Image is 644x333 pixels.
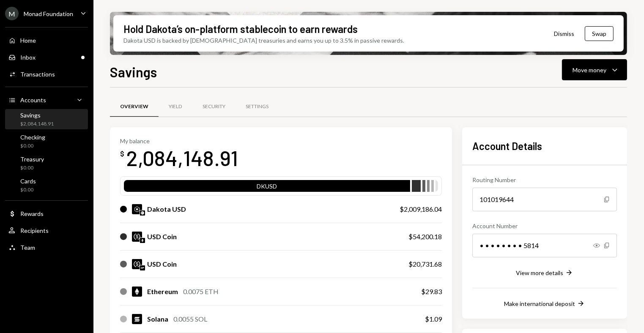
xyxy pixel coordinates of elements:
div: Savings [20,112,54,119]
a: Recipients [5,223,88,238]
img: USDC [132,232,142,242]
div: Ethereum [147,287,178,297]
div: 0.0055 SOL [173,314,207,324]
div: USD Coin [147,259,177,269]
a: Checking$0.00 [5,131,88,151]
a: Transactions [5,66,88,82]
div: $29.83 [421,287,442,297]
div: $0.00 [20,164,44,172]
a: Settings [236,96,279,117]
div: • • • • • • • • 5814 [472,234,617,257]
div: Team [20,244,35,251]
div: Recipients [20,227,49,234]
button: Make international deposit [504,299,585,308]
a: Inbox [5,49,88,65]
div: Home [20,37,36,44]
a: Team [5,240,88,255]
img: base-mainnet [140,210,145,216]
div: Monad Foundation [24,10,73,17]
a: Savings$2,084,148.91 [5,109,88,129]
div: Solana [147,314,168,324]
h1: Savings [110,63,157,80]
a: Overview [110,96,159,117]
div: Rewards [20,210,44,217]
img: ETH [132,287,142,297]
div: Dakota USD is backed by [DEMOGRAPHIC_DATA] treasuries and earns you up to 3.5% in passive rewards. [123,36,404,45]
img: SOL [132,314,142,324]
img: DKUSD [132,204,142,214]
img: USDC [132,259,142,269]
div: $54,200.18 [408,232,442,242]
a: Security [192,96,236,117]
div: 101019644 [472,188,617,211]
button: Move money [562,59,627,80]
div: Cards [20,177,36,185]
div: $20,731.68 [408,259,442,269]
div: $1.09 [425,314,442,324]
a: Accounts [5,92,88,107]
div: My balance [120,137,238,145]
button: View more details [516,268,573,278]
div: Make international deposit [504,300,575,307]
button: Dismiss [543,24,585,44]
div: Accounts [20,96,46,104]
div: $2,009,186.04 [400,204,442,214]
div: M [5,7,19,20]
div: 0.0075 ETH [183,287,219,297]
div: Transactions [20,71,55,78]
div: Routing Number [472,175,617,184]
div: DKUSD [124,182,410,194]
div: $0.00 [20,142,45,150]
a: Home [5,33,88,48]
a: Yield [159,96,192,117]
div: $2,084,148.91 [20,120,54,128]
div: Overview [120,103,148,110]
button: Swap [585,26,614,41]
div: Security [203,103,225,110]
div: 2,084,148.91 [126,145,238,171]
div: Inbox [20,54,36,61]
div: Move money [573,66,606,74]
div: Settings [246,103,269,110]
div: $0.00 [20,186,36,194]
div: USD Coin [147,232,177,242]
div: View more details [516,269,563,276]
div: Account Number [472,221,617,230]
h2: Account Details [472,139,617,153]
div: Checking [20,134,45,141]
div: $ [120,150,124,158]
div: Dakota USD [147,204,186,214]
a: Cards$0.00 [5,175,88,195]
a: Rewards [5,206,88,221]
a: Treasury$0.00 [5,153,88,173]
img: optimism-mainnet [140,265,145,270]
div: Yield [169,103,182,110]
div: Hold Dakota’s on-platform stablecoin to earn rewards [123,22,358,36]
img: ethereum-mainnet [140,238,145,243]
div: Treasury [20,156,44,163]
